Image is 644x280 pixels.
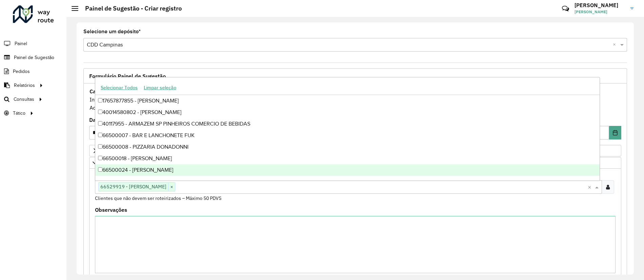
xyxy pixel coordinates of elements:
[558,1,573,16] a: Contato Rápido
[99,183,168,191] span: 66529919 - [PERSON_NAME]
[141,82,179,93] button: Limpar seleção
[574,9,625,15] span: [PERSON_NAME]
[98,82,141,93] button: Selecionar Todos
[613,41,619,49] span: Clear all
[78,5,182,12] h2: Painel de Sugestão - Criar registro
[95,118,600,130] div: 40117955 - ARMAZEM SP PINHEIROS COMERCIO DE BEBIDAS
[89,73,166,79] span: Formulário Painel de Sugestão
[89,87,621,112] div: Informe a data de inicio, fim e preencha corretamente os campos abaixo. Ao final, você irá pré-vi...
[95,206,127,214] label: Observações
[95,164,600,176] div: 66500024 - [PERSON_NAME]
[95,195,221,201] small: Clientes que não devem ser roteirizados – Máximo 50 PDVS
[83,27,141,36] label: Selecione um depósito
[95,107,600,118] div: 40014580802 - [PERSON_NAME]
[14,96,34,103] span: Consultas
[14,82,35,89] span: Relatórios
[95,77,600,181] ng-dropdown-panel: Options list
[89,157,621,169] a: Preservar Cliente - Devem ficar no buffer, não roteirizar
[574,2,625,8] h3: [PERSON_NAME]
[168,183,175,191] span: ×
[13,68,30,75] span: Pedidos
[95,141,600,153] div: 66500008 - PIZZARIA DONADONNI
[95,176,600,187] div: 66500027 - PASCHOAL JOSE DOS SA
[609,126,621,139] button: Choose Date
[95,130,600,141] div: 66500007 - BAR E LANCHONETE FUK
[588,183,593,191] span: Clear all
[95,95,600,107] div: 17657877855 - [PERSON_NAME]
[90,88,201,95] strong: Cadastro Painel de sugestão de roteirização:
[13,110,25,117] span: Tático
[14,54,54,61] span: Painel de Sugestão
[89,116,151,124] label: Data de Vigência Inicial
[89,145,621,156] a: Priorizar Cliente - Não podem ficar no buffer
[15,40,27,47] span: Painel
[95,153,600,164] div: 66500018 - [PERSON_NAME]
